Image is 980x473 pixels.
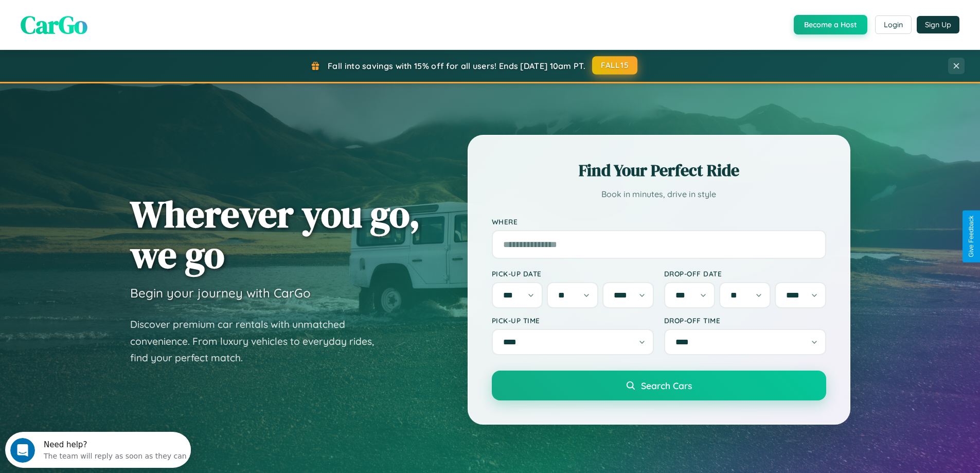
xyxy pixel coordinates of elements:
[917,16,959,33] button: Sign Up
[130,285,311,301] h3: Begin your journey with CarGo
[5,432,191,468] iframe: Intercom live chat discovery launcher
[10,438,35,463] iframe: Intercom live chat
[492,371,826,400] button: Search Cars
[492,159,826,182] h2: Find Your Perfect Ride
[492,217,826,226] label: Where
[39,17,182,28] div: The team will reply as soon as they can
[328,61,585,71] span: Fall into savings with 15% off for all users! Ends [DATE] 10am PT.
[130,194,420,275] h1: Wherever you go, we go
[794,15,867,34] button: Become a Host
[39,9,182,17] div: Need help?
[492,316,654,325] label: Pick-up Time
[492,187,826,202] p: Book in minutes, drive in style
[492,269,654,278] label: Pick-up Date
[641,380,692,391] span: Search Cars
[664,269,826,278] label: Drop-off Date
[968,216,975,257] div: Give Feedback
[21,8,87,42] span: CarGo
[4,4,191,32] div: Open Intercom Messenger
[130,316,387,366] p: Discover premium car rentals with unmatched convenience. From luxury vehicles to everyday rides, ...
[875,15,912,34] button: Login
[592,56,637,75] button: FALL15
[664,316,826,325] label: Drop-off Time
